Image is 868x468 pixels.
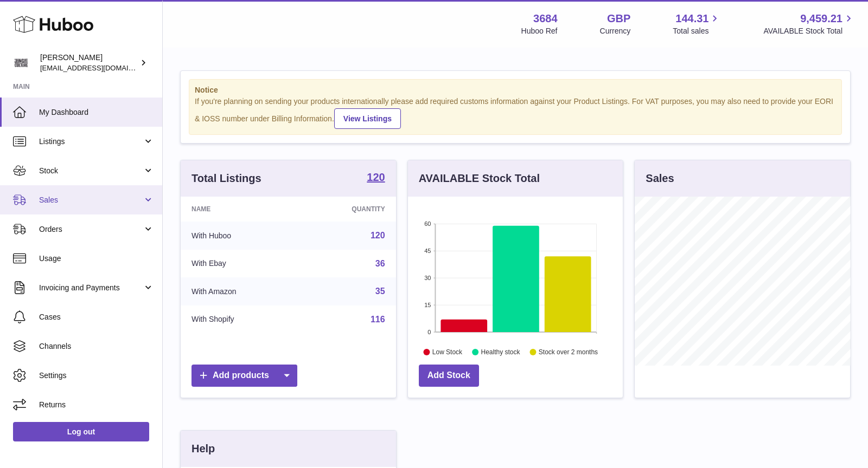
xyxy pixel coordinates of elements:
[39,341,154,352] span: Channels
[39,136,143,147] span: Listings
[13,422,149,441] a: Log out
[39,107,154,118] span: My Dashboard
[181,197,298,222] th: Name
[424,302,431,308] text: 15
[646,171,674,186] h3: Sales
[192,365,297,387] a: Add products
[39,195,143,205] span: Sales
[673,26,721,36] span: Total sales
[39,370,154,381] span: Settings
[424,248,431,254] text: 45
[13,55,29,71] img: theinternationalventure@gmail.com
[367,172,385,185] a: 120
[432,348,463,356] text: Low Stock
[371,315,385,324] a: 116
[39,224,143,235] span: Orders
[39,400,154,410] span: Returns
[40,63,159,72] span: [EMAIL_ADDRESS][DOMAIN_NAME]
[607,11,630,26] strong: GBP
[298,197,396,222] th: Quantity
[600,26,631,36] div: Currency
[427,329,431,335] text: 0
[673,11,721,36] a: 144.31 Total sales
[481,348,520,356] text: Healthy stock
[40,53,138,73] div: [PERSON_NAME]
[39,312,154,322] span: Cases
[367,172,385,183] strong: 120
[424,220,431,227] text: 60
[424,275,431,281] text: 30
[419,171,540,186] h3: AVAILABLE Stock Total
[39,166,143,176] span: Stock
[181,250,298,278] td: With Ebay
[539,348,598,356] text: Stock over 2 months
[763,11,855,36] a: 9,459.21 AVAILABLE Stock Total
[195,85,836,95] strong: Notice
[181,277,298,305] td: With Amazon
[675,11,709,26] span: 144.31
[334,108,401,129] a: View Listings
[521,26,558,36] div: Huboo Ref
[375,287,385,296] a: 35
[371,231,385,240] a: 120
[181,222,298,250] td: With Huboo
[39,253,154,264] span: Usage
[195,96,836,129] div: If you're planning on sending your products internationally please add required customs informati...
[181,305,298,334] td: With Shopify
[800,11,843,26] span: 9,459.21
[192,171,261,186] h3: Total Listings
[192,441,215,456] h3: Help
[375,259,385,268] a: 36
[39,283,143,293] span: Invoicing and Payments
[419,365,479,387] a: Add Stock
[763,26,855,36] span: AVAILABLE Stock Total
[533,11,558,26] strong: 3684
